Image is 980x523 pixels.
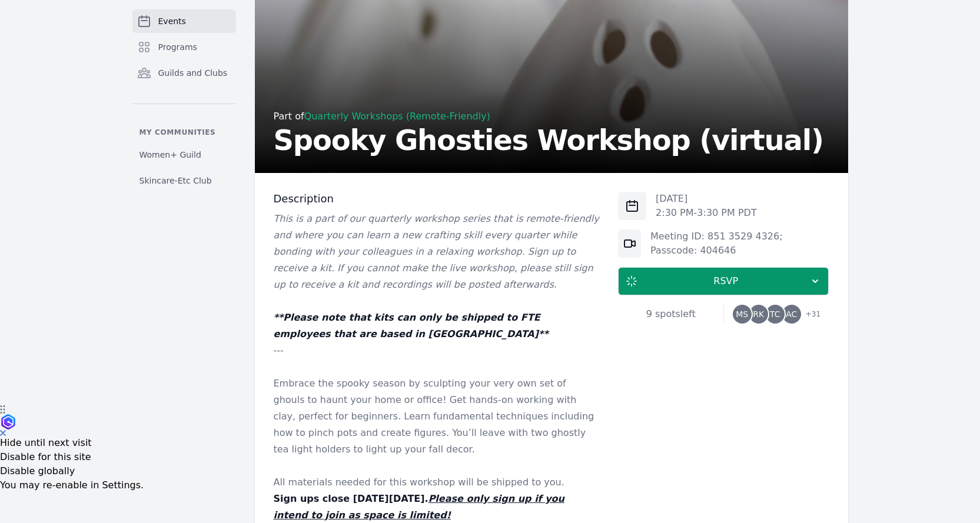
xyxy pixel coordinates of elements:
[274,126,823,154] h2: Spooky Ghosties Workshop (virtual)
[274,375,600,458] p: Embrace the spooky season by sculpting your very own set of ghouls to haunt your home or office! ...
[770,310,780,318] span: TC
[274,342,600,359] p: ---
[618,267,829,295] button: RSVP
[158,67,228,79] span: Guilds and Clubs
[158,15,186,27] span: Events
[274,213,599,290] em: This is a part of our quarterly workshop series that is remote-friendly and where you can learn a...
[799,307,820,324] span: + 31
[132,35,236,59] a: Programs
[736,310,748,318] span: MS
[274,312,549,339] em: **Please note that kits can only be shipped to FTE employees that are based in [GEOGRAPHIC_DATA]**
[753,310,764,318] span: RK
[132,128,236,137] p: My communities
[650,231,783,256] a: Meeting ID: 851 3529 4326; Passcode: 404646
[132,61,236,85] a: Guilds and Clubs
[132,9,236,191] nav: Sidebar
[274,493,564,521] strong: Sign ups close [DATE][DATE].
[642,274,809,288] span: RSVP
[274,493,564,521] u: Please only sign up if you intend to join as space is limited!
[786,310,797,318] span: AC
[132,9,236,33] a: Events
[158,41,197,53] span: Programs
[274,192,600,206] h3: Description
[304,111,490,122] a: Quarterly Workshops (Remote-Friendly)
[132,170,236,191] a: Skincare-Etc Club
[618,307,723,321] div: 9 spots left
[274,474,600,491] p: All materials needed for this workshop will be shipped to you.
[132,144,236,165] a: Women+ Guild
[274,109,823,124] div: Part of
[139,175,212,186] span: Skincare-Etc Club
[139,149,201,161] span: Women+ Guild
[656,192,757,206] p: [DATE]
[656,206,757,220] p: 2:30 PM - 3:30 PM PDT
